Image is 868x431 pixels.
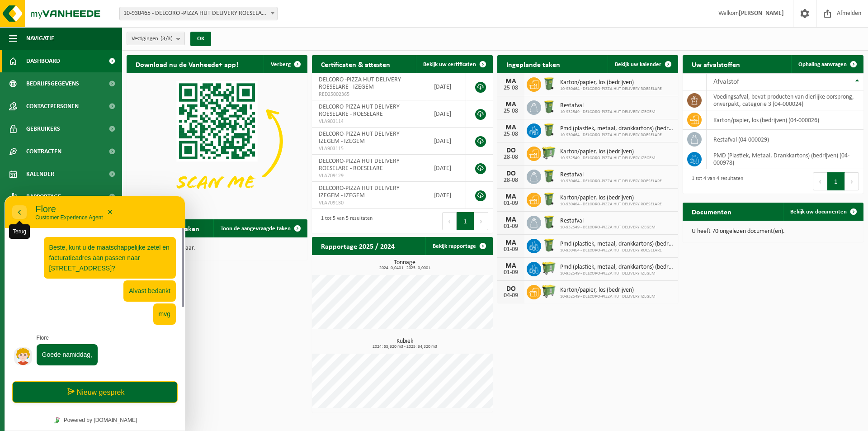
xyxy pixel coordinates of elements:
button: 1 [457,212,474,230]
span: 10-932549 - DELCORO-PIZZA HUT DELIVERY IZEGEM [560,294,656,299]
a: Toon de aangevraagde taken [213,219,307,237]
div: 01-09 [502,270,520,276]
h3: Tonnage [316,260,493,270]
div: 25-08 [502,108,520,114]
div: 25-08 [502,131,520,137]
td: karton/papier, los (bedrijven) (04-000026) [707,110,863,130]
span: Restafval [560,102,656,109]
td: voedingsafval, bevat producten van dierlijke oorsprong, onverpakt, categorie 3 (04-000024) [707,90,863,110]
div: 04-09 [502,293,520,299]
span: Pmd (plastiek, metaal, drankkartons) (bedrijven) [560,264,674,271]
span: Karton/papier, los (bedrijven) [560,287,656,294]
td: [DATE] [427,128,466,155]
button: Next [845,172,859,190]
img: WB-0660-HPE-GN-50 [541,284,557,299]
div: MA [502,78,520,85]
p: Geen data beschikbaar. [136,245,298,251]
span: 10-930464 - DELCORO-PIZZA HUT DELIVERY ROESELARE [560,133,674,138]
span: VLA903114 [319,118,420,125]
strong: [PERSON_NAME] [739,10,784,17]
h2: Certificaten & attesten [312,55,399,73]
div: MA [502,101,520,108]
span: Contracten [26,140,61,163]
div: MA [502,124,520,131]
div: 01-09 [502,223,520,230]
h2: Uw afvalstoffen [683,55,749,73]
span: 10-930464 - DELCORO-PIZZA HUT DELIVERY ROESELARE [560,248,674,253]
span: Karton/papier, los (bedrijven) [560,194,662,202]
button: OK [190,32,211,46]
a: Bekijk uw documenten [783,203,863,221]
img: WB-0240-HPE-GN-50 [541,122,557,137]
span: Karton/papier, los (bedrijven) [560,148,656,156]
h2: Documenten [683,203,741,220]
a: Bekijk uw kalender [608,55,677,73]
img: WB-0240-HPE-GN-50 [541,214,557,230]
img: Tawky_16x16.svg [49,221,56,227]
h2: Ingeplande taken [497,55,569,73]
img: WB-0240-HPE-GN-50 [541,99,557,114]
span: Verberg [271,62,291,67]
span: 10-930464 - DELCORO-PIZZA HUT DELIVERY ROESELARE [560,202,662,207]
span: Pmd (plastiek, metaal, drankkartons) (bedrijven) [560,125,674,133]
div: 01-09 [502,246,520,253]
span: 10-930465 - DELCORO -PIZZA HUT DELIVERY ROESELARE - IZEGEM [119,7,278,20]
a: Ophaling aanvragen [791,55,863,73]
div: DO [502,170,520,177]
div: DO [502,285,520,293]
span: 10-932549 - DELCORO-PIZZA HUT DELIVERY IZEGEM [560,156,656,161]
span: 10-932549 - DELCORO-PIZZA HUT DELIVERY IZEGEM [560,109,656,115]
span: Rapportage [26,185,61,208]
div: DO [502,147,520,154]
p: U heeft 70 ongelezen document(en). [692,228,854,235]
span: Afvalstof [713,78,739,85]
span: Vestigingen [132,32,173,46]
span: 10-930465 - DELCORO -PIZZA HUT DELIVERY ROESELARE - IZEGEM [120,7,277,20]
span: Bekijk uw certificaten [423,62,476,67]
span: Ophaling aanvragen [798,62,847,67]
span: VLA709130 [319,199,420,207]
span: Karton/papier, los (bedrijven) [560,79,662,86]
button: Previous [813,172,827,190]
span: 2024: 0,040 t - 2025: 0,000 t [316,266,493,270]
span: Restafval [560,218,656,225]
button: Verberg [264,55,307,73]
span: Pmd (plastiek, metaal, drankkartons) (bedrijven) [560,241,674,248]
div: MA [502,216,520,223]
span: VLA903115 [319,145,420,152]
span: RED25002365 [319,91,420,98]
a: Powered by [DOMAIN_NAME] [46,218,136,230]
img: Download de VHEPlus App [127,73,307,209]
td: PMD (Plastiek, Metaal, Drankkartons) (bedrijven) (04-000978) [707,149,863,169]
img: WB-0240-HPE-GN-50 [541,76,557,91]
img: WB-0240-HPE-GN-50 [541,237,557,253]
span: DELCORO-PIZZA HUT DELIVERY IZEGEM - IZEGEM [319,185,400,199]
div: 28-08 [502,177,520,184]
span: Contactpersonen [26,95,79,118]
span: Bekijk uw documenten [790,209,847,215]
iframe: chat widget [5,196,185,431]
td: restafval (04-000029) [707,130,863,149]
div: 25-08 [502,85,520,91]
img: WB-0660-HPE-GN-50 [541,260,557,276]
img: WB-0240-HPE-GN-50 [541,191,557,207]
span: VLA709129 [319,172,420,180]
div: 28-08 [502,154,520,161]
span: Bekijk uw kalender [615,62,661,67]
td: [DATE] [427,100,466,128]
span: Gebruikers [26,118,60,140]
div: MA [502,239,520,246]
span: 10-932549 - DELCORO-PIZZA HUT DELIVERY IZEGEM [560,271,674,276]
span: DELCORO-PIZZA HUT DELIVERY IZEGEM - IZEGEM [319,131,400,145]
span: 10-930464 - DELCORO-PIZZA HUT DELIVERY ROESELARE [560,86,662,92]
button: 1 [827,172,845,190]
div: 1 tot 5 van 5 resultaten [316,211,373,231]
